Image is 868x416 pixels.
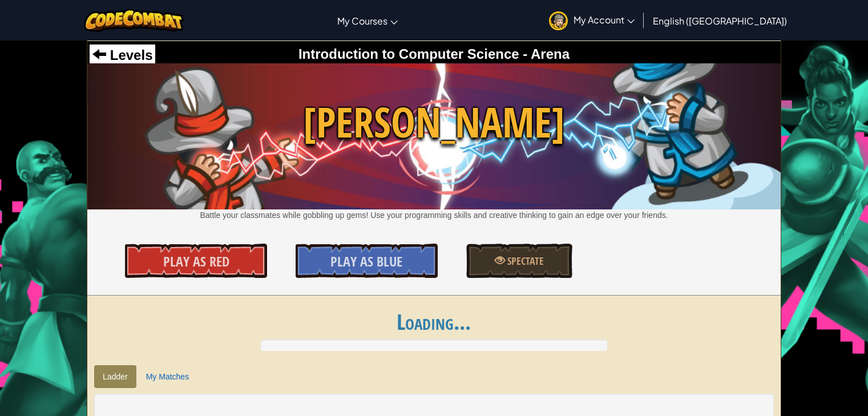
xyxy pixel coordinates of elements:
a: My Matches [138,365,197,388]
a: Ladder [94,365,136,388]
span: Play As Red [163,252,229,270]
h1: Loading... [87,310,781,334]
span: [PERSON_NAME] [87,93,781,152]
span: - Arena [519,46,570,62]
span: English ([GEOGRAPHIC_DATA]) [653,15,787,27]
span: Spectate [505,254,544,268]
a: Spectate [466,244,573,278]
span: My Courses [337,15,387,27]
a: English ([GEOGRAPHIC_DATA]) [647,5,793,36]
span: My Account [574,14,635,26]
a: Levels [92,47,152,63]
span: Introduction to Computer Science [298,46,519,62]
img: CodeCombat logo [84,9,184,32]
p: Battle your classmates while gobbling up gems! Use your programming skills and creative thinking ... [87,209,781,221]
img: Wakka Maul [87,63,781,209]
a: My Courses [332,5,403,36]
img: avatar [549,11,568,30]
span: Levels [106,47,152,63]
a: My Account [543,2,640,38]
span: Play As Blue [330,252,402,270]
